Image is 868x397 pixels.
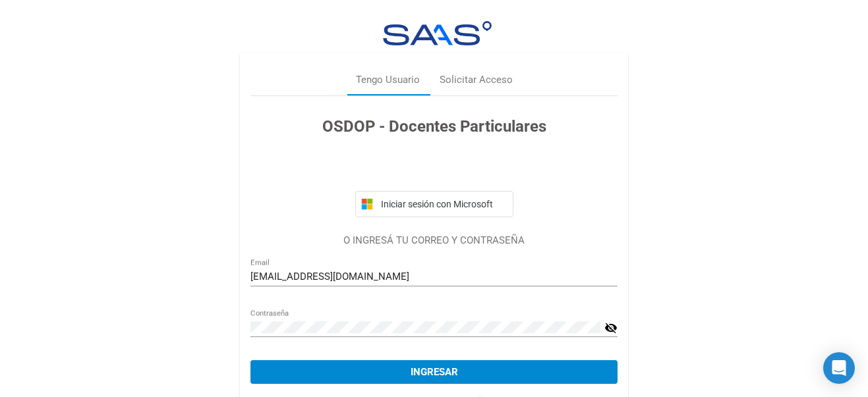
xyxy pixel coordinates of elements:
[250,233,618,248] p: O INGRESÁ TU CORREO Y CONTRASEÑA
[823,352,855,384] div: Open Intercom Messenger
[355,191,513,217] button: Iniciar sesión con Microsoft
[349,153,520,182] iframe: Botón Iniciar sesión con Google
[411,366,458,378] span: Ingresar
[378,199,507,209] span: Iniciar sesión con Microsoft
[440,72,513,88] div: Solicitar Acceso
[250,115,618,138] h3: OSDOP - Docentes Particulares
[250,360,618,384] button: Ingresar
[604,320,618,336] mat-icon: visibility_off
[356,72,420,88] div: Tengo Usuario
